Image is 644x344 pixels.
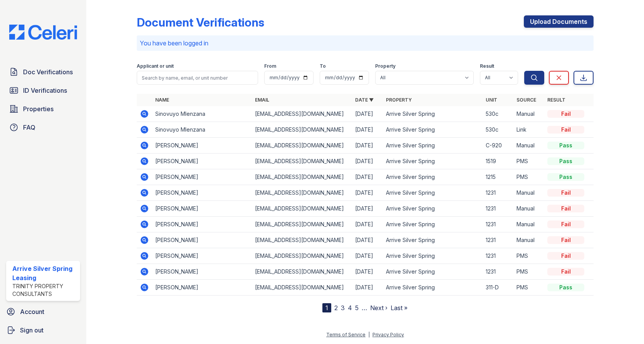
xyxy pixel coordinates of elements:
td: [DATE] [352,201,383,217]
a: Account [3,304,83,319]
td: 311-D [483,280,513,296]
td: 530c [483,122,513,138]
td: [DATE] [352,106,383,122]
td: 1231 [483,185,513,201]
a: Upload Documents [524,15,594,28]
td: [DATE] [352,232,383,248]
div: Trinity Property Consultants [12,282,77,298]
td: [DATE] [352,264,383,280]
td: C-920 [483,138,513,154]
td: 530c [483,106,513,122]
div: Fail [547,252,584,260]
td: [PERSON_NAME] [152,280,252,296]
label: From [264,63,276,69]
td: [PERSON_NAME] [152,248,252,264]
td: [DATE] [352,122,383,138]
td: Link [513,122,544,138]
span: … [362,303,367,312]
div: 1 [322,303,331,312]
td: Sinovuyo Mlenzana [152,106,252,122]
a: Unit [486,97,497,103]
td: Arrive Silver Spring [383,106,483,122]
span: Sign out [20,326,44,335]
td: 1231 [483,217,513,232]
a: Last » [391,304,408,312]
span: FAQ [23,123,35,132]
div: Pass [547,142,584,149]
input: Search by name, email, or unit number [137,71,258,85]
td: Arrive Silver Spring [383,264,483,280]
td: [PERSON_NAME] [152,138,252,154]
span: Account [20,307,44,316]
a: Properties [6,101,80,117]
td: [DATE] [352,185,383,201]
td: [EMAIL_ADDRESS][DOMAIN_NAME] [252,138,352,154]
td: [PERSON_NAME] [152,217,252,232]
div: Pass [547,157,584,165]
td: 1215 [483,169,513,185]
a: Next › [370,304,387,312]
img: CE_Logo_Blue-a8612792a0a2168367f1c8372b55b34899dd931a85d93a1a3d3e32e68fde9ad4.png [3,25,83,40]
div: Fail [547,110,584,118]
a: 5 [355,304,359,312]
td: Manual [513,138,544,154]
td: Arrive Silver Spring [383,201,483,217]
label: Result [480,63,494,69]
a: 2 [334,304,338,312]
a: Email [255,97,269,103]
td: Arrive Silver Spring [383,232,483,248]
label: To [320,63,326,69]
div: Fail [547,236,584,244]
a: Doc Verifications [6,64,80,80]
a: Name [155,97,169,103]
a: Sign out [3,322,83,338]
div: Document Verifications [137,15,264,29]
td: Manual [513,106,544,122]
td: [PERSON_NAME] [152,232,252,248]
td: [PERSON_NAME] [152,264,252,280]
span: Doc Verifications [23,67,73,77]
div: Fail [547,205,584,212]
a: Source [517,97,536,103]
div: Fail [547,189,584,197]
td: 1231 [483,248,513,264]
td: Arrive Silver Spring [383,280,483,296]
td: [PERSON_NAME] [152,201,252,217]
td: PMS [513,280,544,296]
td: 1231 [483,201,513,217]
td: [EMAIL_ADDRESS][DOMAIN_NAME] [252,217,352,232]
a: ID Verifications [6,83,80,98]
td: Manual [513,217,544,232]
td: 1519 [483,154,513,169]
a: Property [386,97,412,103]
td: 1231 [483,232,513,248]
td: Arrive Silver Spring [383,122,483,138]
td: [EMAIL_ADDRESS][DOMAIN_NAME] [252,248,352,264]
a: Result [547,97,565,103]
a: Date ▼ [355,97,374,103]
td: PMS [513,264,544,280]
td: Arrive Silver Spring [383,248,483,264]
td: [DATE] [352,248,383,264]
td: PMS [513,154,544,169]
a: 3 [341,304,345,312]
td: [EMAIL_ADDRESS][DOMAIN_NAME] [252,169,352,185]
label: Applicant or unit [137,63,174,69]
a: 4 [348,304,352,312]
div: Arrive Silver Spring Leasing [12,264,77,282]
td: [EMAIL_ADDRESS][DOMAIN_NAME] [252,106,352,122]
td: PMS [513,169,544,185]
a: Privacy Policy [372,332,404,337]
div: Fail [547,220,584,228]
td: [EMAIL_ADDRESS][DOMAIN_NAME] [252,185,352,201]
td: Arrive Silver Spring [383,154,483,169]
td: [EMAIL_ADDRESS][DOMAIN_NAME] [252,280,352,296]
div: Fail [547,268,584,276]
td: Arrive Silver Spring [383,138,483,154]
td: [EMAIL_ADDRESS][DOMAIN_NAME] [252,154,352,169]
td: Manual [513,232,544,248]
td: [DATE] [352,154,383,169]
td: Manual [513,201,544,217]
a: FAQ [6,120,80,135]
